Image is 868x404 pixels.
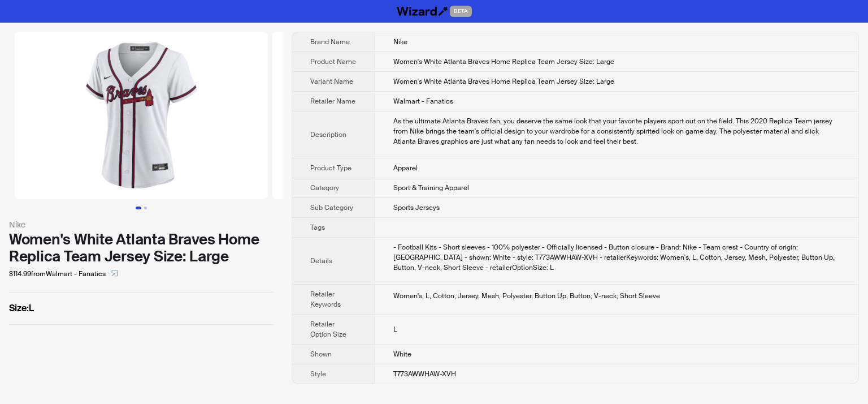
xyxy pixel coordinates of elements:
span: Retailer Option Size [310,320,346,339]
div: Women's White Atlanta Braves Home Replica Team Jersey Size: Large [9,231,274,265]
span: Women's White Atlanta Braves Home Replica Team Jersey Size: Large [393,77,614,86]
img: Women's White Atlanta Braves Home Replica Team Jersey Size: Large Women's White Atlanta Braves Ho... [272,32,526,199]
div: As the ultimate Atlanta Braves fan, you deserve the same look that your favorite players sport ou... [393,116,840,147]
span: Sports Jerseys [393,203,440,212]
div: Women's, L, Cotton, Jersey, Mesh, Polyester, Button Up, Button, V-neck, Short Sleeve [393,291,840,301]
span: Sport & Training Apparel [393,183,469,192]
button: Go to slide 2 [144,207,147,209]
label: L [9,302,274,315]
span: Variant Name [310,77,353,86]
span: Nike [393,37,407,46]
span: select [111,270,118,277]
span: Tags [310,223,325,232]
span: White [393,350,411,359]
span: Brand Name [310,37,350,46]
span: Details [310,256,332,265]
span: L [393,325,397,334]
span: Retailer Name [310,97,355,106]
div: $114.99 from Walmart - Fanatics [9,265,274,283]
div: Nike [9,218,274,231]
span: Style [310,369,326,379]
button: Go to slide 1 [136,207,141,209]
span: Retailer Keywords [310,290,341,309]
span: Apparel [393,164,418,173]
span: Walmart - Fanatics [393,97,453,106]
img: Women's White Atlanta Braves Home Replica Team Jersey Size: Large Women's White Atlanta Braves Ho... [15,32,268,199]
span: Product Type [310,164,351,173]
div: - Football Kits - Short sleeves - 100% polyester - Officially licensed - Button closure - Brand: ... [393,242,840,273]
span: BETA [450,6,472,17]
span: Description [310,130,346,139]
span: Sub Category [310,203,353,212]
span: Women's White Atlanta Braves Home Replica Team Jersey Size: Large [393,57,614,66]
span: T773AWWHAW-XVH [393,369,456,379]
span: Product Name [310,57,356,66]
span: Category [310,183,339,192]
span: Size : [9,302,29,314]
span: Shown [310,350,332,359]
